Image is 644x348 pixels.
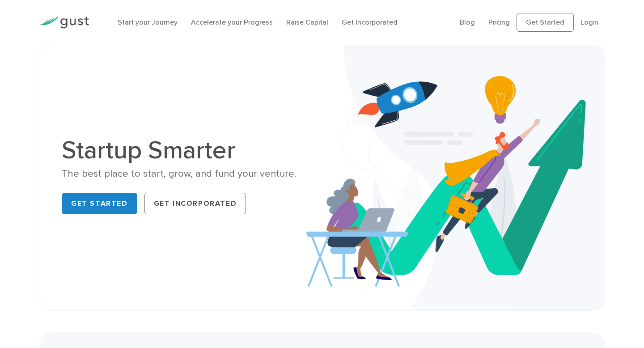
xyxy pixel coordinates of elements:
[191,18,273,26] a: Accelerate your Progress
[62,138,315,163] h1: Startup Smarter
[62,193,137,214] a: Get Started
[144,193,246,214] a: Get Incorporated
[306,45,605,310] img: Startup Smarter Hero
[286,18,328,26] a: Raise Capital
[62,167,315,180] div: The best place to start, grow, and fund your venture.
[460,18,475,26] a: Blog
[39,17,89,29] img: Gust Logo
[118,18,178,26] a: Start your Journey
[342,18,398,26] a: Get Incorporated
[488,18,510,26] a: Pricing
[580,18,598,26] a: Login
[517,13,574,32] a: Get Started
